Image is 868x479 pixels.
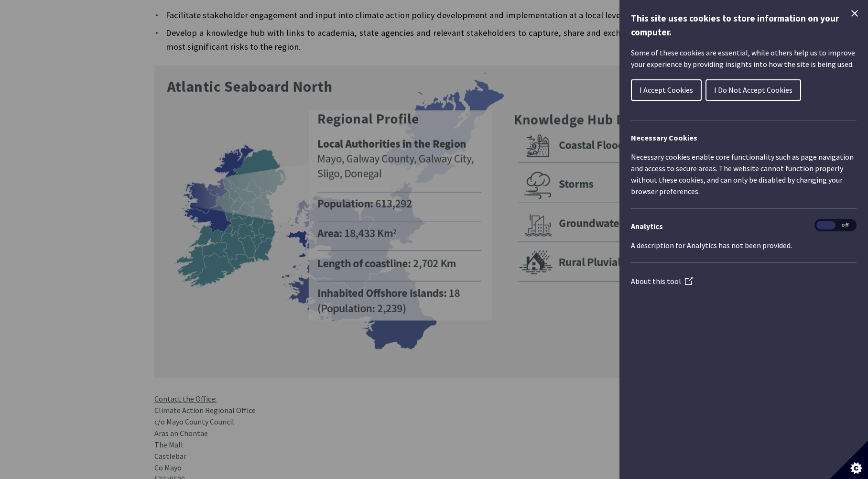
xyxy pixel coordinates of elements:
button: Close Cookie Control [849,8,860,19]
button: Set cookie preferences [830,441,868,479]
button: I Do Not Accept Cookies [705,79,801,101]
span: On [816,221,835,230]
h1: This site uses cookies to store information on your computer. [631,11,857,39]
p: A description for Analytics has not been provided. [631,239,857,251]
span: I Accept Cookies [640,85,693,95]
button: I Accept Cookies [631,79,702,101]
p: Necessary cookies enable core functionality such as page navigation and access to secure areas. T... [631,151,857,197]
h3: Analytics [631,220,857,232]
h2: Necessary Cookies [631,132,857,143]
span: Off [835,221,855,230]
span: I Do Not Accept Cookies [714,85,792,95]
a: About this tool [631,276,693,286]
p: Some of these cookies are essential, while others help us to improve your experience by providing... [631,47,857,70]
